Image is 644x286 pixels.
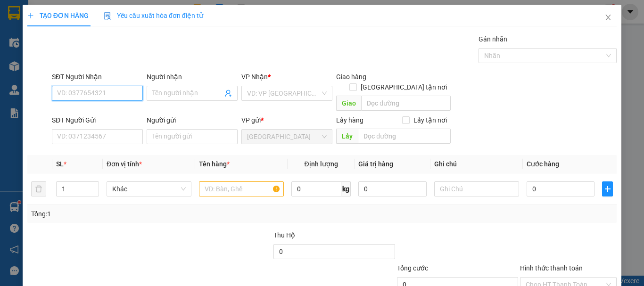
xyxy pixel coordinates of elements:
div: Tổng: 1 [31,209,249,219]
button: delete [31,181,46,196]
span: Đơn vị tính [107,160,142,168]
label: Gán nhãn [479,35,507,43]
span: Lấy hàng [336,116,363,124]
span: [GEOGRAPHIC_DATA] tận nơi [357,82,451,92]
span: Tên hàng [199,160,230,168]
input: Dọc đường [358,129,451,144]
span: Khác [112,182,186,196]
div: VP gửi [241,115,332,125]
span: close [604,14,612,21]
div: Người nhận [147,72,238,82]
button: Close [595,5,621,31]
div: SĐT Người Nhận [52,72,143,82]
input: Dọc đường [361,96,451,111]
input: Ghi Chú [434,181,519,196]
th: Ghi chú [430,155,523,173]
span: plus [603,185,612,193]
span: Định lượng [304,160,338,168]
span: TẠO ĐƠN HÀNG [27,12,89,19]
span: Giao hàng [336,73,366,81]
label: Hình thức thanh toán [520,264,583,272]
span: Thu Hộ [273,231,295,239]
button: plus [602,181,613,196]
span: SL [56,160,64,168]
span: Đà Lạt [247,130,327,144]
span: Tổng cước [397,264,428,272]
span: Giá trị hàng [358,160,393,168]
span: VP Nhận [241,73,268,81]
img: icon [104,12,111,20]
span: Giao [336,96,361,111]
span: Yêu cầu xuất hóa đơn điện tử [104,12,203,19]
span: Cước hàng [527,160,559,168]
input: VD: Bàn, Ghế [199,181,284,196]
span: user-add [224,90,232,97]
span: kg [341,181,351,196]
span: Lấy tận nơi [410,115,451,125]
span: Lấy [336,129,358,144]
div: SĐT Người Gửi [52,115,143,125]
span: plus [27,12,34,19]
input: 0 [358,181,426,196]
div: Người gửi [147,115,238,125]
